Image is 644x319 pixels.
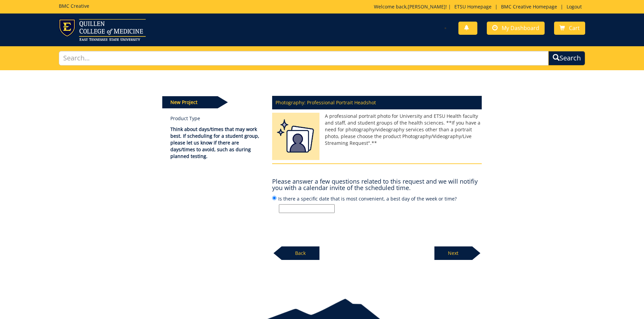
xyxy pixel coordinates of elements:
p: Back [282,246,319,260]
a: Product Type [170,115,262,122]
input: Search... [59,51,549,65]
span: My Dashboard [502,24,539,32]
input: Is there a specific date that is most convenient, a best day of the week or time? [272,196,277,200]
p: Next [434,246,472,260]
p: Welcome back, ! | | | [374,3,585,10]
span: Cart [569,24,580,32]
p: New Project [162,96,218,108]
h5: BMC Creative [59,3,89,8]
h4: Please answer a few questions related to this request and we will notifiy you with a calendar inv... [272,178,482,192]
label: Is there a specific date that is most convenient, a best day of the week or time? [272,195,482,213]
a: My Dashboard [487,22,545,35]
img: Professional Headshot [272,113,319,163]
input: Is there a specific date that is most convenient, a best day of the week or time? [279,204,335,213]
p: A professional portrait photo for University and ETSU Health faculty and staff, and student group... [272,113,482,147]
a: ETSU Homepage [451,3,495,10]
p: Photography: Professional Portrait Headshot [272,96,482,109]
img: ETSU logo [59,19,146,41]
button: Search [548,51,585,65]
a: BMC Creative Homepage [498,3,560,10]
a: [PERSON_NAME] [408,3,446,10]
a: Logout [563,3,585,10]
p: Think about days/times that may work best. If scheduling for a student group, please let us know ... [170,126,262,160]
a: Cart [554,22,585,35]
